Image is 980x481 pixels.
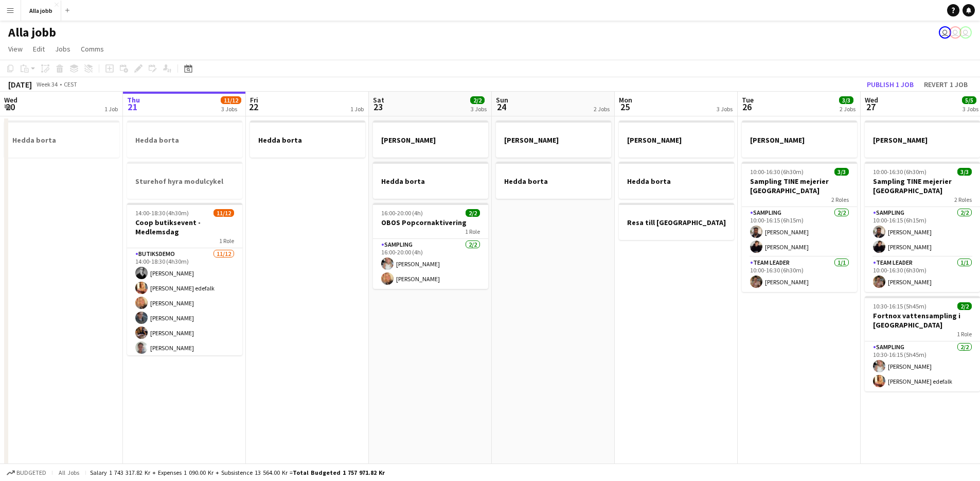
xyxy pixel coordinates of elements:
[373,135,488,145] h3: [PERSON_NAME]
[55,44,70,54] span: Jobs
[831,196,849,203] span: 2 Roles
[963,105,978,113] div: 3 Jobs
[29,42,49,56] a: Edit
[51,42,75,56] a: Jobs
[248,101,258,113] span: 22
[619,121,734,158] div: [PERSON_NAME]
[5,467,48,478] button: Budgeted
[619,162,734,199] app-job-card: Hedda borta
[865,296,980,391] app-job-card: 10:30-16:15 (5h45m)2/2Fortnox vattensampling i [GEOGRAPHIC_DATA]1 RoleSampling2/210:30-16:15 (5h4...
[127,95,140,105] span: Thu
[21,1,61,21] button: Alla jobb
[127,121,242,158] div: Hedda borta
[127,248,242,448] app-card-role: Butiksdemo11/1214:00-18:30 (4h30m)[PERSON_NAME][PERSON_NAME] edefalk[PERSON_NAME][PERSON_NAME][PE...
[742,207,857,257] app-card-role: Sampling2/210:00-16:15 (6h15m)[PERSON_NAME][PERSON_NAME]
[373,218,488,227] h3: OBOS Popcornaktivering
[957,330,972,338] span: 1 Role
[57,469,81,476] span: All jobs
[250,121,365,158] app-job-card: Hedda borta
[4,121,119,158] app-job-card: Hedda borta
[250,95,258,105] span: Fri
[373,177,488,186] h3: Hedda borta
[496,95,508,105] span: Sun
[213,209,234,217] span: 11/12
[81,44,104,54] span: Comms
[619,135,734,145] h3: [PERSON_NAME]
[8,79,32,90] div: [DATE]
[865,207,980,257] app-card-role: Sampling2/210:00-16:15 (6h15m)[PERSON_NAME][PERSON_NAME]
[8,25,56,40] h1: Alla jobb
[4,95,17,105] span: Wed
[496,177,611,186] h3: Hedda borta
[865,257,980,292] app-card-role: Team Leader1/110:00-16:30 (6h30m)[PERSON_NAME]
[873,302,926,310] span: 10:30-16:15 (5h45m)
[373,162,488,199] app-job-card: Hedda borta
[90,469,385,476] div: Salary 1 743 317.82 kr + Expenses 1 090.00 kr + Subsistence 13 564.00 kr =
[135,209,189,217] span: 14:00-18:30 (4h30m)
[865,135,980,145] h3: [PERSON_NAME]
[750,168,804,176] span: 10:00-16:30 (6h30m)
[4,135,119,145] h3: Hedda borta
[939,26,951,39] app-user-avatar: Emil Hasselberg
[740,101,754,113] span: 26
[466,209,480,217] span: 2/2
[293,469,385,476] span: Total Budgeted 1 757 971.82 kr
[863,101,878,113] span: 27
[959,26,972,39] app-user-avatar: Stina Dahl
[471,105,487,113] div: 3 Jobs
[127,218,242,236] h3: Coop butiksevent - Medlemsdag
[250,135,365,145] h3: Hedda borta
[126,101,140,113] span: 21
[350,105,364,113] div: 1 Job
[373,203,488,289] app-job-card: 16:00-20:00 (4h)2/2OBOS Popcornaktivering1 RoleSampling2/216:00-20:00 (4h)[PERSON_NAME][PERSON_NAME]
[3,101,17,113] span: 20
[742,95,754,105] span: Tue
[619,203,734,240] app-job-card: Resa till [GEOGRAPHIC_DATA]
[742,257,857,292] app-card-role: Team Leader1/110:00-16:30 (6h30m)[PERSON_NAME]
[127,203,242,355] app-job-card: 14:00-18:30 (4h30m)11/12Coop butiksevent - Medlemsdag1 RoleButiksdemo11/1214:00-18:30 (4h30m)[PER...
[619,95,632,105] span: Mon
[863,78,918,91] button: Publish 1 job
[373,239,488,289] app-card-role: Sampling2/216:00-20:00 (4h)[PERSON_NAME][PERSON_NAME]
[219,237,234,245] span: 1 Role
[920,78,972,91] button: Revert 1 job
[496,162,611,199] div: Hedda borta
[594,105,610,113] div: 2 Jobs
[865,121,980,158] app-job-card: [PERSON_NAME]
[865,95,878,105] span: Wed
[373,121,488,158] app-job-card: [PERSON_NAME]
[64,80,77,88] div: CEST
[834,168,849,176] span: 3/3
[865,162,980,292] app-job-card: 10:00-16:30 (6h30m)3/3Sampling TINE mejerier [GEOGRAPHIC_DATA]2 RolesSampling2/210:00-16:15 (6h15...
[865,311,980,330] h3: Fortnox vattensampling i [GEOGRAPHIC_DATA]
[8,44,23,54] span: View
[619,218,734,227] h3: Resa till [GEOGRAPHIC_DATA]
[496,135,611,145] h3: [PERSON_NAME]
[127,135,242,145] h3: Hedda borta
[619,177,734,186] h3: Hedda borta
[221,105,241,113] div: 3 Jobs
[742,177,857,195] h3: Sampling TINE mejerier [GEOGRAPHIC_DATA]
[373,95,384,105] span: Sat
[617,101,632,113] span: 25
[33,44,45,54] span: Edit
[957,168,972,176] span: 3/3
[465,228,480,235] span: 1 Role
[496,121,611,158] app-job-card: [PERSON_NAME]
[742,121,857,158] app-job-card: [PERSON_NAME]
[127,162,242,199] app-job-card: Sturehof hyra modulcykel
[371,101,384,113] span: 23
